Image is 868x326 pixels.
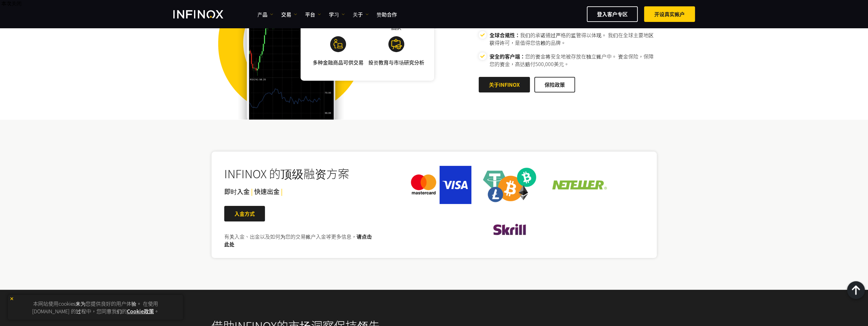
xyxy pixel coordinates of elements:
[254,187,280,196] span: 快速出金
[329,10,345,18] a: 学习
[587,6,638,22] a: 登入客户专区
[313,58,364,66] p: 多种金融商品可供交易
[251,187,253,196] span: |
[353,10,363,18] font: 关于
[10,296,14,301] img: yellow close icon
[224,187,250,196] span: 即时入金
[377,10,397,18] a: 赞助合作
[353,10,369,18] a: 关于
[490,52,657,68] p: 您的资金将安全地被存放在独立账户中。 资金保险，保障您的资金，高达赔付500,000美元。
[305,10,321,18] a: 平台
[281,10,297,18] a: 交易
[408,166,471,204] img: credit_card.webp
[281,10,291,18] font: 交易
[305,10,315,18] font: 平台
[224,166,376,180] h2: INFINOX 的顶级融资方案
[490,31,657,46] p: 我们的承诺通过严格的监管得以体现。 我们在全球主要地区获得许可，是值得您信赖的品牌。
[173,10,238,18] a: INFINOX Logo
[534,77,575,92] a: 保险政策
[479,77,530,92] a: 关于INFINOX
[127,307,154,315] a: Cookie政策
[224,206,265,221] a: 入金方式
[548,166,611,204] img: neteller.webp
[257,10,267,18] font: 产品
[644,6,695,22] a: 开设真实账户
[545,81,565,88] font: 保险政策
[224,233,376,248] p: 有关入金、出金以及如何为您的交易账户入金等更多信息，
[368,58,424,66] p: 投资教育与市场研究分析
[478,166,541,204] img: crypto_solution.webp
[32,300,159,315] font: 本网站使用cookies来为您提供良好的用户体验。 在使用 [DOMAIN_NAME] 的过程中，您同意我们的 。
[281,187,283,196] span: |
[490,52,525,60] strong: 安全的客户端：
[257,10,273,18] a: 产品
[490,31,520,39] strong: 全球合规性：
[234,210,255,217] font: 入金方式
[654,10,685,18] font: 开设真实账户
[224,233,372,248] a: 请点击此处
[478,210,541,248] img: skrill.webp
[329,10,339,18] font: 学习
[489,81,520,88] font: 关于INFINOX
